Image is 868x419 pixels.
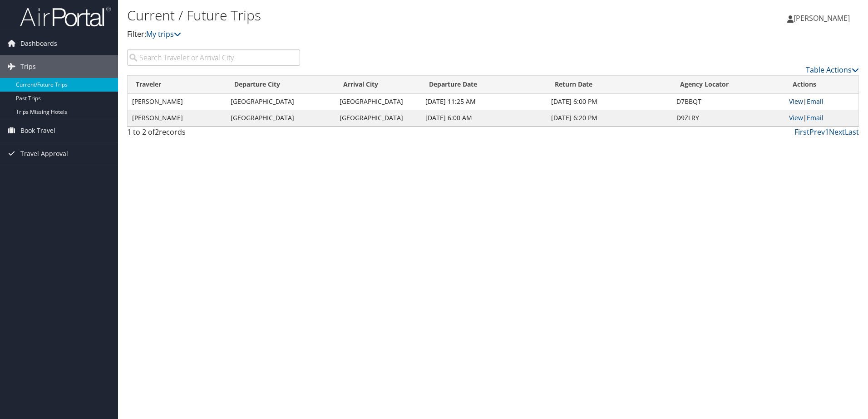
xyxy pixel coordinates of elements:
a: View [789,97,803,106]
a: Last [845,127,859,137]
td: | [784,93,858,110]
th: Arrival City: activate to sort column ascending [335,76,421,93]
span: Trips [20,55,36,78]
span: [PERSON_NAME] [794,13,850,23]
a: Email [807,113,824,122]
h1: Current / Future Trips [127,6,615,25]
a: First [794,127,809,137]
span: 2 [155,127,159,137]
div: 1 to 2 of records [127,127,300,142]
td: [GEOGRAPHIC_DATA] [335,93,421,110]
a: [PERSON_NAME] [787,5,859,32]
a: Next [829,127,845,137]
th: Departure City: activate to sort column ascending [226,76,335,93]
input: Search Traveler or Arrival City [127,49,300,66]
a: Email [807,97,824,106]
span: Dashboards [20,32,57,55]
td: [DATE] 11:25 AM [421,93,547,110]
th: Actions [784,76,858,93]
td: D9ZLRY [672,110,784,126]
th: Return Date: activate to sort column ascending [547,76,672,93]
a: View [789,113,803,122]
td: [DATE] 6:20 PM [547,110,672,126]
span: Book Travel [20,119,55,142]
td: | [784,110,858,126]
td: [DATE] 6:00 AM [421,110,547,126]
td: [PERSON_NAME] [128,93,226,110]
th: Departure Date: activate to sort column descending [421,76,547,93]
img: airportal-logo.png [20,6,111,27]
th: Traveler: activate to sort column ascending [128,76,226,93]
a: My trips [146,29,181,39]
td: [GEOGRAPHIC_DATA] [226,93,335,110]
th: Agency Locator: activate to sort column ascending [672,76,784,93]
p: Filter: [127,29,615,40]
a: Table Actions [806,65,859,75]
td: [GEOGRAPHIC_DATA] [226,110,335,126]
td: [DATE] 6:00 PM [547,93,672,110]
a: Prev [809,127,825,137]
td: [PERSON_NAME] [128,110,226,126]
td: D7BBQT [672,93,784,110]
span: Travel Approval [20,142,68,165]
a: 1 [825,127,829,137]
td: [GEOGRAPHIC_DATA] [335,110,421,126]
